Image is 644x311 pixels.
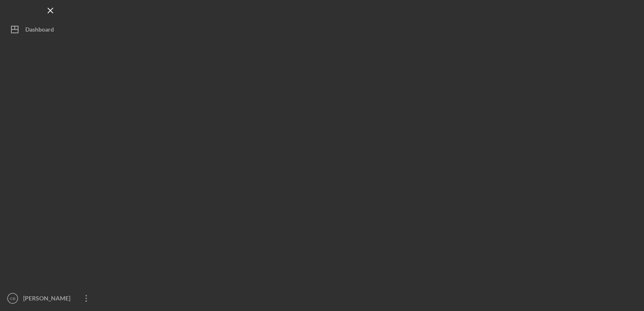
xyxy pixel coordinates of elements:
[4,21,97,38] button: Dashboard
[21,290,76,309] div: [PERSON_NAME]
[4,290,97,307] button: CB[PERSON_NAME]
[10,296,15,301] text: CB
[25,21,54,40] div: Dashboard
